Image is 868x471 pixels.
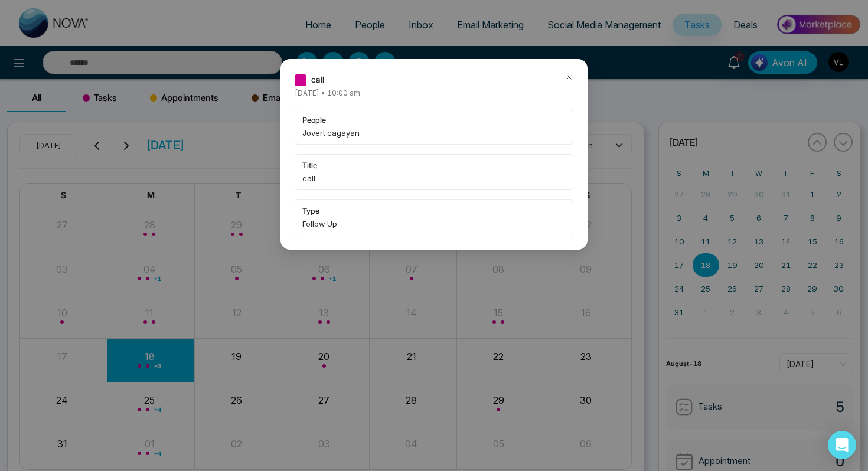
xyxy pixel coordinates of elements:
[311,73,324,86] span: call
[295,89,360,97] span: [DATE] • 10:00 am
[828,431,856,459] div: Open Intercom Messenger
[302,159,566,171] span: title
[302,218,566,230] span: Follow Up
[302,114,566,126] span: people
[302,205,566,217] span: type
[302,127,566,139] span: Jovert cagayan
[302,172,566,184] span: call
